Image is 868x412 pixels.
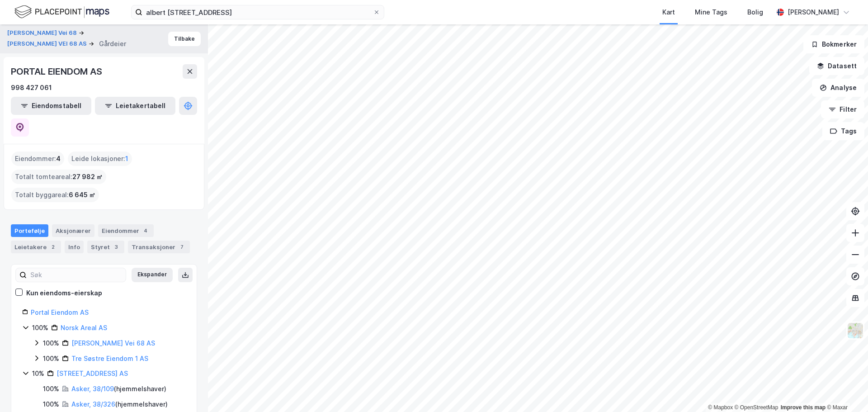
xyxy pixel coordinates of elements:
[11,188,99,202] div: Totalt byggareal :
[11,170,106,184] div: Totalt tomteareal :
[71,355,148,362] a: Tre Søstre Eiendom 1 AS
[32,322,48,333] div: 100%
[48,242,57,251] div: 2
[11,97,91,115] button: Eiendomstabell
[662,7,675,18] div: Kart
[142,5,373,19] input: Søk på adresse, matrikkel, gårdeiere, leietakere eller personer
[7,39,89,48] button: [PERSON_NAME] VEI 68 AS
[56,153,61,164] span: 4
[72,171,103,182] span: 27 982 ㎡
[57,369,128,377] a: [STREET_ADDRESS] AS
[823,369,868,412] iframe: Chat Widget
[803,35,864,53] button: Bokmerker
[43,384,59,394] div: 100%
[747,7,763,18] div: Bolig
[132,268,173,282] button: Ekspander
[52,224,94,237] div: Aksjonærer
[822,122,864,140] button: Tags
[98,224,154,237] div: Eiendommer
[809,57,864,75] button: Datasett
[11,224,48,237] div: Portefølje
[61,324,107,331] a: Norsk Areal AS
[26,288,102,298] div: Kun eiendoms-eierskap
[708,404,733,411] a: Mapbox
[99,38,126,49] div: Gårdeier
[65,241,84,253] div: Info
[68,152,132,166] div: Leide lokasjoner :
[71,399,168,410] div: ( hjemmelshaver )
[43,338,59,349] div: 100%
[7,28,79,38] button: [PERSON_NAME] Vei 68
[821,100,864,118] button: Filter
[27,268,126,282] input: Søk
[43,353,59,364] div: 100%
[87,241,124,253] div: Styret
[95,97,175,115] button: Leietakertabell
[168,32,201,46] button: Tilbake
[11,82,52,93] div: 998 427 061
[812,79,864,97] button: Analyse
[32,368,44,379] div: 10%
[71,400,115,408] a: Asker, 38/326
[43,399,59,410] div: 100%
[69,189,95,200] span: 6 645 ㎡
[128,241,190,253] div: Transaksjoner
[112,242,121,251] div: 3
[781,404,826,411] a: Improve this map
[695,7,727,18] div: Mine Tags
[141,226,150,235] div: 4
[71,339,155,347] a: [PERSON_NAME] Vei 68 AS
[125,153,128,164] span: 1
[31,308,89,316] a: Portal Eiendom AS
[11,241,61,253] div: Leietakere
[11,152,64,166] div: Eiendommer :
[71,384,166,394] div: ( hjemmelshaver )
[14,4,109,20] img: logo.f888ab2527a4732fd821a326f86c7f29.svg
[71,385,114,393] a: Asker, 38/109
[177,242,186,251] div: 7
[735,404,778,411] a: OpenStreetMap
[788,7,839,18] div: [PERSON_NAME]
[847,322,864,339] img: Z
[11,64,104,79] div: PORTAL EIENDOM AS
[823,369,868,412] div: Kontrollprogram for chat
